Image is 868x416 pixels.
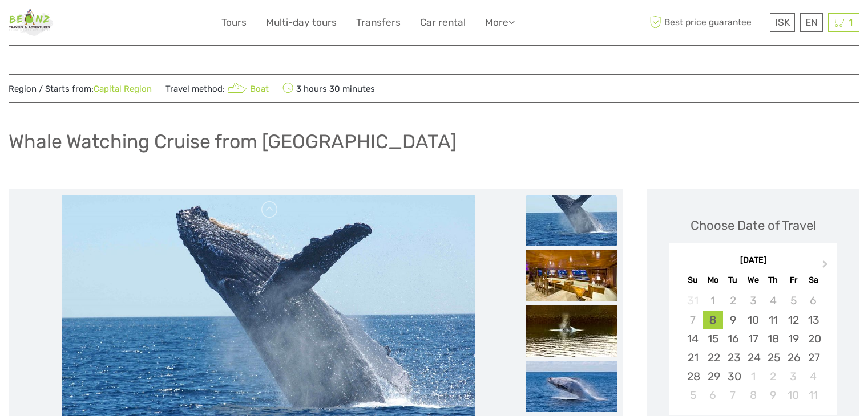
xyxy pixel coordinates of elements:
[783,367,803,386] div: Choose Friday, October 3rd, 2025
[783,348,803,367] div: Choose Friday, September 26th, 2025
[420,14,466,31] a: Car rental
[526,361,617,412] img: 4177b101b78642fe8ea513a99bfa10e8_slider_thumbnail.jpg
[847,17,854,28] span: 1
[775,17,790,28] span: ISK
[526,305,617,357] img: dabfad2be571454f96253c703323a833_slider_thumbnail.jpeg
[703,367,723,386] div: Choose Monday, September 29th, 2025
[723,348,743,367] div: Choose Tuesday, September 23rd, 2025
[723,311,743,329] div: Choose Tuesday, September 9th, 2025
[225,84,269,94] a: Boat
[743,386,763,405] div: Choose Wednesday, October 8th, 2025
[800,13,823,32] div: EN
[9,130,457,153] h1: Whale Watching Cruise from [GEOGRAPHIC_DATA]
[9,83,152,95] span: Region / Starts from:
[683,348,703,367] div: Choose Sunday, September 21st, 2025
[94,84,152,94] a: Capital Region
[783,272,803,288] div: Fr
[723,272,743,288] div: Tu
[356,14,401,31] a: Transfers
[763,348,783,367] div: Choose Thursday, September 25th, 2025
[691,217,816,234] div: Choose Date of Travel
[783,291,803,310] div: Not available Friday, September 5th, 2025
[743,367,763,386] div: Choose Wednesday, October 1st, 2025
[723,386,743,405] div: Choose Tuesday, October 7th, 2025
[763,272,783,288] div: Th
[673,291,833,405] div: month 2025-09
[669,255,837,267] div: [DATE]
[165,80,269,96] span: Travel method:
[9,9,54,36] img: 1598-dd87be38-8058-414b-8777-4cf53ab65514_logo_small.jpg
[743,329,763,348] div: Choose Wednesday, September 17th, 2025
[485,14,515,31] a: More
[804,348,823,367] div: Choose Saturday, September 27th, 2025
[804,272,823,288] div: Sa
[526,250,617,301] img: 0400e9115771424186e9ec63dffd3415_slider_thumbnail.jpeg
[526,195,617,246] img: 88454acf56df446f9f9a46d357d9e0fe_slider_thumbnail.jpg
[763,329,783,348] div: Choose Thursday, September 18th, 2025
[282,80,375,96] span: 3 hours 30 minutes
[703,291,723,310] div: Not available Monday, September 1st, 2025
[763,386,783,405] div: Choose Thursday, October 9th, 2025
[804,291,823,310] div: Not available Saturday, September 6th, 2025
[683,311,703,329] div: Not available Sunday, September 7th, 2025
[804,367,823,386] div: Choose Saturday, October 4th, 2025
[703,272,723,288] div: Mo
[683,329,703,348] div: Choose Sunday, September 14th, 2025
[683,386,703,405] div: Choose Sunday, October 5th, 2025
[683,272,703,288] div: Su
[743,348,763,367] div: Choose Wednesday, September 24th, 2025
[221,14,247,31] a: Tours
[703,311,723,329] div: Choose Monday, September 8th, 2025
[723,329,743,348] div: Choose Tuesday, September 16th, 2025
[683,367,703,386] div: Choose Sunday, September 28th, 2025
[647,13,767,32] span: Best price guarantee
[743,291,763,310] div: Not available Wednesday, September 3rd, 2025
[703,386,723,405] div: Choose Monday, October 6th, 2025
[683,291,703,310] div: Not available Sunday, August 31st, 2025
[763,311,783,329] div: Choose Thursday, September 11th, 2025
[743,311,763,329] div: Choose Wednesday, September 10th, 2025
[723,291,743,310] div: Not available Tuesday, September 2nd, 2025
[723,367,743,386] div: Choose Tuesday, September 30th, 2025
[763,291,783,310] div: Not available Thursday, September 4th, 2025
[804,386,823,405] div: Choose Saturday, October 11th, 2025
[743,272,763,288] div: We
[804,311,823,329] div: Choose Saturday, September 13th, 2025
[783,329,803,348] div: Choose Friday, September 19th, 2025
[703,348,723,367] div: Choose Monday, September 22nd, 2025
[804,329,823,348] div: Choose Saturday, September 20th, 2025
[783,311,803,329] div: Choose Friday, September 12th, 2025
[703,329,723,348] div: Choose Monday, September 15th, 2025
[817,258,835,276] button: Next Month
[266,14,337,31] a: Multi-day tours
[783,386,803,405] div: Choose Friday, October 10th, 2025
[763,367,783,386] div: Choose Thursday, October 2nd, 2025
